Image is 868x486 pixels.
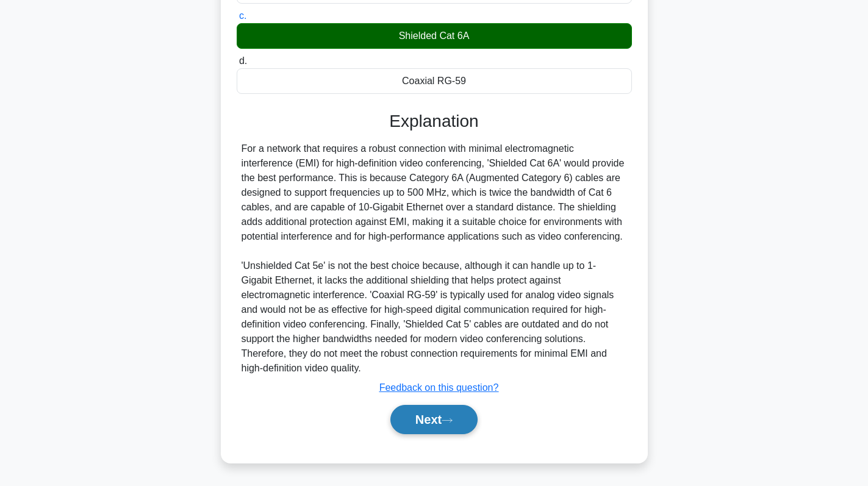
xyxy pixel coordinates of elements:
div: Shielded Cat 6A [237,23,632,49]
a: Feedback on this question? [379,382,499,393]
span: c. [239,10,246,21]
button: Next [390,405,478,434]
div: For a network that requires a robust connection with minimal electromagnetic interference (EMI) f... [242,141,627,376]
h3: Explanation [244,111,625,132]
span: d. [239,55,247,66]
div: Coaxial RG-59 [237,68,632,94]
